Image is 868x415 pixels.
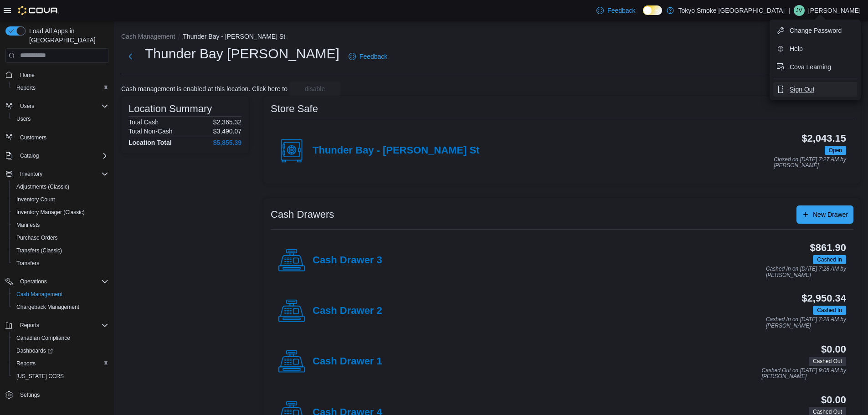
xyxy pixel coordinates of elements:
span: New Drawer [813,210,848,219]
button: Users [9,113,112,125]
p: Cashed Out on [DATE] 9:05 AM by [PERSON_NAME] [762,368,846,380]
a: Dashboards [9,344,112,357]
span: Transfers (Classic) [16,247,62,254]
span: Transfers (Classic) [13,245,108,256]
span: Transfers [16,260,39,267]
button: Users [2,100,112,113]
span: Help [790,44,803,53]
span: Sign Out [790,85,814,94]
span: Settings [20,391,40,399]
span: Open [829,146,842,154]
span: Dark Mode [643,15,643,15]
span: Users [16,101,108,112]
span: Inventory [16,169,108,179]
button: Manifests [9,219,112,231]
h4: Cash Drawer 2 [313,305,382,317]
span: JV [796,5,802,16]
span: Inventory Manager (Classic) [16,209,85,216]
span: Home [20,72,35,79]
span: Inventory Count [16,196,55,203]
button: Reports [2,319,112,332]
button: disable [289,82,340,96]
button: Transfers (Classic) [9,244,112,257]
span: Manifests [13,220,108,231]
span: Feedback [360,52,387,61]
button: Adjustments (Classic) [9,180,112,193]
a: Feedback [345,47,391,66]
p: $2,365.32 [213,118,241,126]
button: New Drawer [796,205,853,224]
span: Cashed In [817,256,842,264]
span: Home [16,69,108,81]
button: Customers [2,131,112,144]
button: Reports [9,357,112,370]
span: Feedback [607,6,635,15]
a: Cash Management [13,289,66,300]
a: Reports [13,82,39,93]
span: Users [16,115,31,123]
span: Reports [16,320,108,331]
button: Inventory Count [9,193,112,206]
span: Washington CCRS [13,371,108,382]
button: Transfers [9,257,112,270]
span: Canadian Compliance [16,334,70,342]
span: Reports [16,360,36,367]
span: Inventory Count [13,194,108,205]
span: Reports [13,358,108,369]
button: Operations [16,276,51,287]
h3: Location Summary [128,103,212,114]
span: Change Password [790,26,842,35]
button: Operations [2,275,112,288]
p: | [788,5,790,16]
span: Cashed In [817,306,842,314]
p: Cashed In on [DATE] 7:28 AM by [PERSON_NAME] [766,317,846,329]
a: Chargeback Management [13,302,83,313]
nav: An example of EuiBreadcrumbs [121,32,861,43]
span: Catalog [20,152,39,159]
button: Sign Out [773,82,857,97]
h4: Location Total [128,139,172,146]
span: Chargeback Management [13,302,108,313]
p: [PERSON_NAME] [808,5,861,16]
span: Operations [20,278,47,285]
p: $3,490.07 [213,128,241,135]
h3: Cash Drawers [271,209,334,220]
img: Cova [18,6,59,15]
span: Cashed In [813,255,846,264]
span: Reports [16,84,36,92]
h4: Cash Drawer 1 [313,356,382,368]
h3: $861.90 [810,242,846,253]
p: Cash management is enabled at this location. Click here to [121,85,288,92]
span: Inventory Manager (Classic) [13,207,108,218]
span: Adjustments (Classic) [16,183,69,190]
span: Cashed Out [813,357,842,365]
h4: Thunder Bay - [PERSON_NAME] St [313,145,479,157]
h1: Thunder Bay [PERSON_NAME] [145,45,339,63]
a: Customers [16,132,50,143]
button: Reports [9,82,112,94]
a: Users [13,113,34,124]
a: Canadian Compliance [13,333,74,343]
button: Users [16,101,38,112]
div: Jynessia Vepsalainen [794,5,805,16]
button: Cash Management [9,288,112,301]
button: Reports [16,320,43,331]
span: Manifests [16,221,40,229]
span: Purchase Orders [16,234,58,241]
span: Canadian Compliance [13,333,108,343]
h3: $0.00 [821,344,846,355]
a: Reports [13,358,39,369]
span: Reports [20,322,39,329]
span: Purchase Orders [13,232,108,243]
button: Inventory [2,168,112,180]
button: Chargeback Management [9,301,112,313]
span: Users [13,113,108,124]
button: Inventory [16,169,46,179]
a: Purchase Orders [13,232,62,243]
a: Home [16,70,38,81]
span: Open [825,146,846,155]
p: Closed on [DATE] 7:27 AM by [PERSON_NAME] [774,157,846,169]
h4: Cash Drawer 3 [313,255,382,266]
span: Customers [20,134,46,141]
a: [US_STATE] CCRS [13,371,67,382]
